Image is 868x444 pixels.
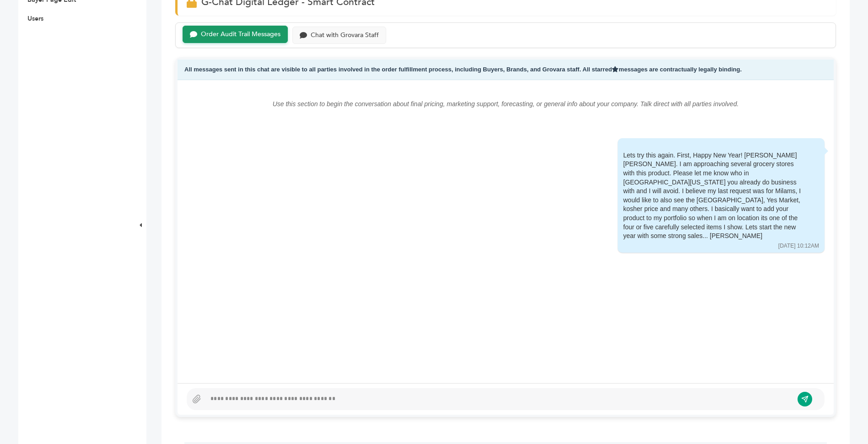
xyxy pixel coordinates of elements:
[623,151,806,241] div: Lets try this again. First, Happy New Year! [PERSON_NAME] [PERSON_NAME]. I am approaching several...
[178,60,834,80] div: All messages sent in this chat are visible to all parties involved in the order fulfillment proce...
[201,31,280,38] div: Order Audit Trail Messages
[196,98,815,109] p: Use this section to begin the conversation about final pricing, marketing support, forecasting, o...
[778,242,819,250] div: [DATE] 10:12AM
[311,32,379,39] div: Chat with Grovara Staff
[27,14,43,23] a: Users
